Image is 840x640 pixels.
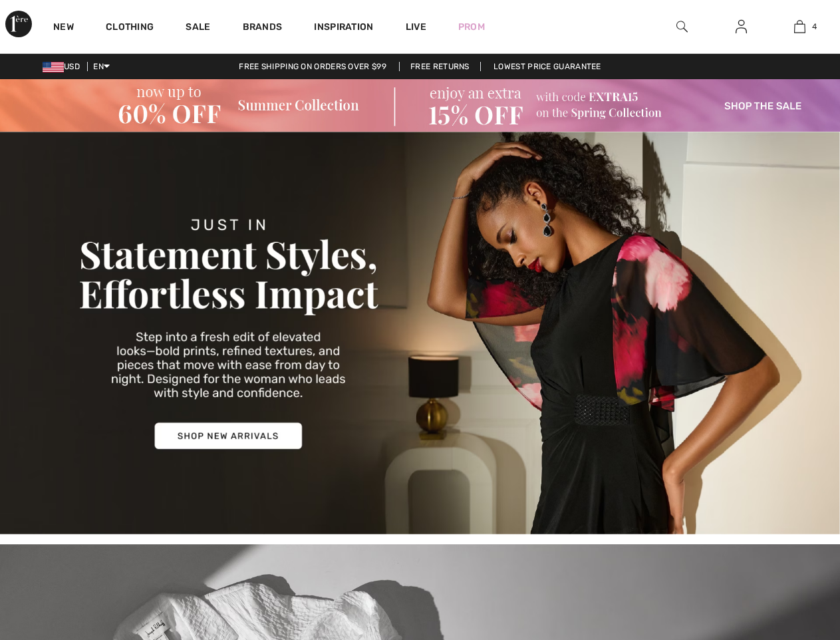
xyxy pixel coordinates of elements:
[676,19,688,35] img: search the website
[228,62,397,71] a: Free shipping on orders over $99
[43,62,85,71] span: USD
[406,20,426,34] a: Live
[483,62,612,71] a: Lowest Price Guarantee
[314,21,373,35] span: Inspiration
[812,21,817,33] span: 4
[794,19,805,35] img: My Bag
[725,19,758,35] a: Sign In
[53,21,74,35] a: New
[186,21,210,35] a: Sale
[399,62,481,71] a: Free Returns
[43,62,64,73] img: US Dollar
[243,21,283,35] a: Brands
[736,19,747,35] img: My Info
[771,19,829,35] a: 4
[93,62,110,71] span: EN
[458,20,485,34] a: Prom
[106,21,154,35] a: Clothing
[5,11,32,37] img: 1ère Avenue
